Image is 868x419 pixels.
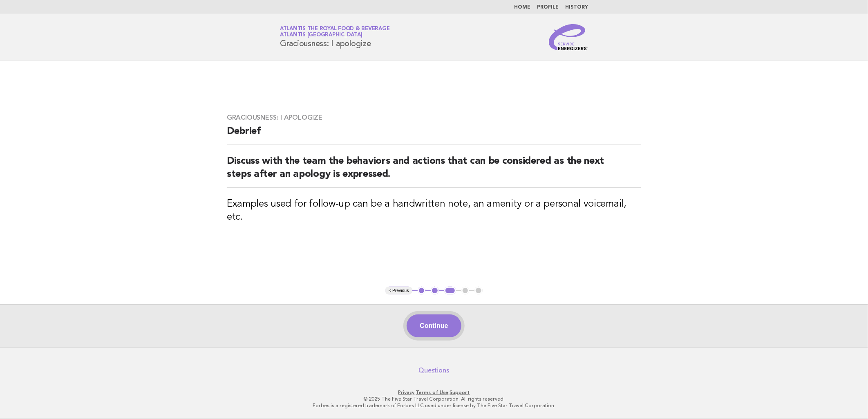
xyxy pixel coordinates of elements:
[431,287,439,295] button: 2
[416,390,449,395] a: Terms of Use
[227,114,641,122] h3: Graciousness: I apologize
[418,287,426,295] button: 1
[280,33,362,38] span: Atlantis [GEOGRAPHIC_DATA]
[537,5,559,10] a: Profile
[184,396,684,402] p: © 2025 The Five Star Travel Corporation. All rights reserved.
[398,390,415,395] a: Privacy
[407,314,461,337] button: Continue
[280,27,390,48] h1: Graciousness: I apologize
[385,287,412,295] button: < Previous
[419,366,450,374] a: Questions
[514,5,530,10] a: Home
[227,155,641,188] h2: Discuss with the team the behaviors and actions that can be considered as the next steps after an...
[444,287,456,295] button: 3
[227,125,641,145] h2: Debrief
[549,24,588,50] img: Service Energizers
[450,390,470,395] a: Support
[227,198,641,224] h3: Examples used for follow-up can be a handwritten note, an amenity or a personal voicemail, etc.
[184,402,684,409] p: Forbes is a registered trademark of Forbes LLC used under license by The Five Star Travel Corpora...
[184,389,684,396] p: · ·
[280,26,390,38] a: Atlantis the Royal Food & BeverageAtlantis [GEOGRAPHIC_DATA]
[565,5,588,10] a: History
